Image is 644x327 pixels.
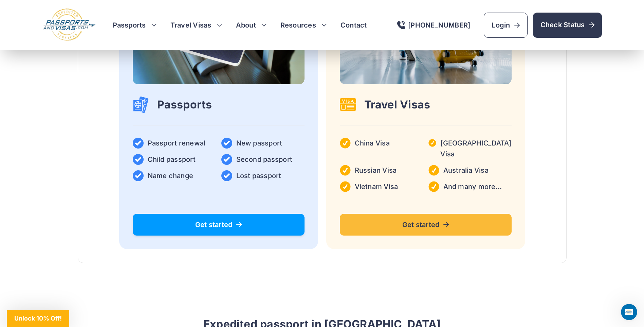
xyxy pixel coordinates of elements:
li: Russian Visa [340,165,423,176]
li: Australia Visa [428,165,512,176]
li: And many more... [428,181,512,192]
a: About [236,20,256,30]
h3: Travel Visas [340,97,512,113]
li: [GEOGRAPHIC_DATA] Visa [428,138,512,159]
li: Passport renewal [133,138,216,149]
li: Child passport [133,154,216,165]
li: Second passport [221,154,305,165]
span: Get started [142,221,296,228]
li: China Visa [340,138,423,159]
h3: Passports [133,97,305,113]
span: Unlock 10% Off! [14,315,62,322]
div: Unlock 10% Off! [7,310,69,327]
h3: Resources [280,20,327,30]
a: Get started [133,214,305,236]
h3: Travel Visas [170,20,222,30]
a: Check Status [533,13,602,38]
a: [PHONE_NUMBER] [397,21,470,29]
li: Name change [133,170,216,181]
span: Get started [349,221,503,228]
span: Login [492,20,519,30]
span: Check Status [540,20,594,30]
li: New passport [221,138,305,149]
a: Contact [341,20,367,30]
h3: Passports [113,20,157,30]
img: Logo [42,8,96,42]
li: Vietnam Visa [340,181,423,192]
li: Lost passport [221,170,305,181]
a: Get started [340,214,512,236]
iframe: Intercom live chat [621,304,637,320]
a: Login [484,13,527,38]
